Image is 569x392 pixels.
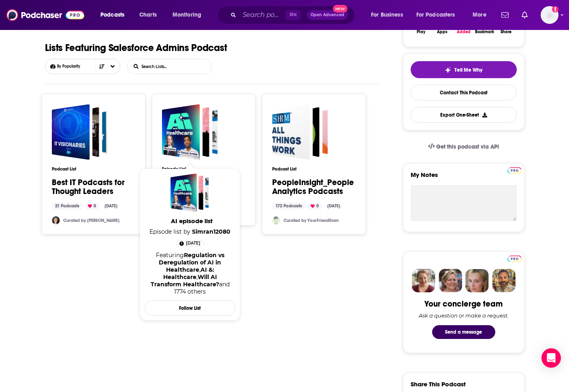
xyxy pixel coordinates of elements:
[162,104,218,160] a: AI episode list
[52,178,135,196] a: Best IT Podcasts for Thought Leaders
[186,239,200,247] span: [DATE]
[146,217,237,225] span: AI episode list
[159,251,224,273] a: Regulation vs Deregulation of AI in Healthcare
[63,218,119,223] a: Curated by [PERSON_NAME]
[437,30,448,34] div: Apps
[151,273,219,288] a: Will AI Transform Healthcare?
[467,9,497,21] button: open menu
[411,61,517,78] button: tell me why sparkleTell Me Why
[272,202,305,210] div: 172 Podcasts
[95,9,135,21] button: open menu
[333,5,347,13] span: New
[170,173,209,212] a: AI episode list
[465,269,489,292] img: Jules Profile
[100,9,124,21] span: Podcasts
[518,8,531,22] a: Show notifications dropdown
[412,269,435,292] img: Sydney Profile
[52,104,108,160] a: Best IT Podcasts for Thought Leaders
[411,85,517,100] a: Contact This Podcast
[541,348,561,368] div: Open Intercom Messenger
[199,266,200,273] span: ,
[457,30,471,34] div: Added
[101,202,121,210] div: [DATE]
[311,13,344,17] span: Open Advanced
[307,10,348,20] button: Open AdvancedNew
[541,6,558,24] img: User Profile
[541,6,558,24] span: Logged in as morganm92295
[283,218,339,223] a: Curated by YourFriendEvan
[507,167,522,174] img: Podchaser Pro
[436,143,499,150] span: Get this podcast via API
[411,380,466,388] h3: Share This Podcast
[272,166,356,172] h3: Podcast List
[167,9,212,21] button: open menu
[411,171,517,185] label: My Notes
[239,9,286,21] input: Search podcasts, credits, & more...
[52,166,135,172] h3: Podcast List
[45,40,227,55] h1: Lists Featuring Salesforce Admins Podcast
[272,216,280,224] img: YourFriendEvan
[417,30,425,34] div: Play
[498,8,512,22] a: Show notifications dropdown
[173,9,201,21] span: Monitoring
[507,166,522,174] a: Pro website
[148,251,232,295] div: Featuring and 1774 others
[439,269,462,292] img: Barbara Profile
[272,104,328,160] a: PeopleInsight_People Analytics Podcasts
[324,202,343,210] div: [DATE]
[424,299,503,309] div: Your concierge team
[411,107,517,123] button: Export One-Sheet
[432,325,495,339] button: Send a message
[416,9,455,21] span: For Podcasters
[307,202,322,210] div: 0
[552,6,558,13] svg: Add a profile image
[371,9,403,21] span: For Business
[225,6,362,24] div: Search podcasts, credits, & more...
[501,30,511,34] div: Share
[176,240,204,247] a: Jul 11th, 2025
[45,59,120,74] button: Choose List sort
[196,273,198,281] span: ,
[272,178,356,196] a: PeopleInsight_People Analytics Podcasts
[85,202,99,210] div: 0
[422,137,506,157] a: Get this podcast via API
[52,202,83,210] div: 21 Podcasts
[163,266,214,281] a: AI &: Healthcare
[454,67,482,73] span: Tell Me Why
[507,256,522,262] img: Podchaser Pro
[541,6,558,24] button: Show profile menu
[45,246,379,253] div: Add to a List
[419,312,509,319] div: Ask a question or make a request.
[134,9,162,21] a: Charts
[52,216,60,224] img: lmparisyan
[475,30,494,34] div: Bookmark
[365,9,413,21] button: open menu
[492,269,516,292] img: Jon Profile
[445,67,451,73] img: tell me why sparkle
[139,9,157,21] span: Charts
[145,300,235,316] button: Follow List
[57,64,109,69] span: By Popularity
[411,9,467,21] button: open menu
[473,9,486,21] span: More
[192,228,230,235] a: Simran12080
[146,228,234,235] span: Episode list by
[6,7,84,23] img: Podchaser - Follow, Share and Rate Podcasts
[146,217,237,228] a: AI episode list
[286,10,300,20] span: ⌘ K
[507,254,522,262] a: Pro website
